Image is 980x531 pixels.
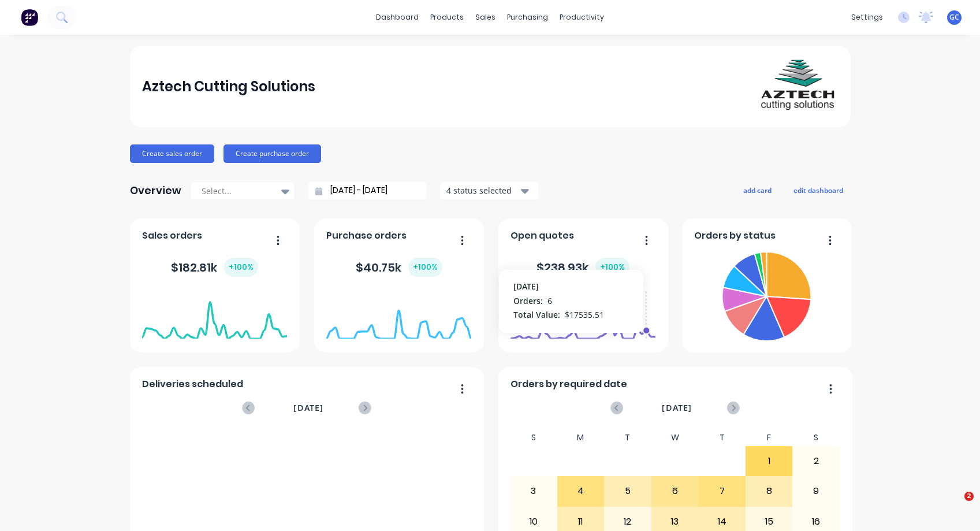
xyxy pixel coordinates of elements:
span: Orders by status [694,229,776,243]
div: T [604,429,651,446]
div: S [510,429,557,446]
div: $ 40.75k [356,258,442,277]
div: $ 182.81k [171,258,258,277]
button: Create sales order [130,144,214,163]
div: + 100 % [595,258,629,277]
span: [DATE] [662,402,692,414]
div: Overview [130,179,181,202]
div: Aztech Cutting Solutions [142,75,315,98]
span: Purchase orders [326,229,407,243]
span: Deliveries scheduled [142,377,243,391]
div: 9 [793,477,839,506]
div: + 100 % [224,258,258,277]
div: 3 [511,477,557,506]
div: 7 [699,477,745,506]
button: 4 status selected [440,182,538,199]
img: Aztech Cutting Solutions [757,46,838,127]
div: W [651,429,699,446]
span: GC [949,12,959,23]
div: F [746,429,793,446]
div: 4 [558,477,604,506]
span: Sales orders [142,229,202,243]
iframe: Intercom live chat [941,492,968,519]
button: add card [736,183,779,198]
span: [DATE] [293,402,323,414]
div: productivity [554,9,610,26]
div: settings [845,9,889,26]
div: M [557,429,605,446]
div: 5 [605,477,651,506]
div: 8 [746,477,792,506]
div: purchasing [501,9,554,26]
button: edit dashboard [786,183,851,198]
div: 6 [652,477,698,506]
div: products [424,9,469,26]
span: Open quotes [511,229,574,243]
div: 2 [793,447,839,476]
span: 2 [964,492,974,501]
div: $ 238.93k [536,258,629,277]
div: 1 [746,447,792,476]
button: Create purchase order [223,144,321,163]
span: Orders by required date [511,377,627,391]
div: + 100 % [408,258,442,277]
div: S [792,429,840,446]
div: T [698,429,746,446]
div: sales [469,9,501,26]
img: Factory [21,9,38,26]
div: 4 status selected [446,184,519,196]
a: dashboard [370,9,424,26]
